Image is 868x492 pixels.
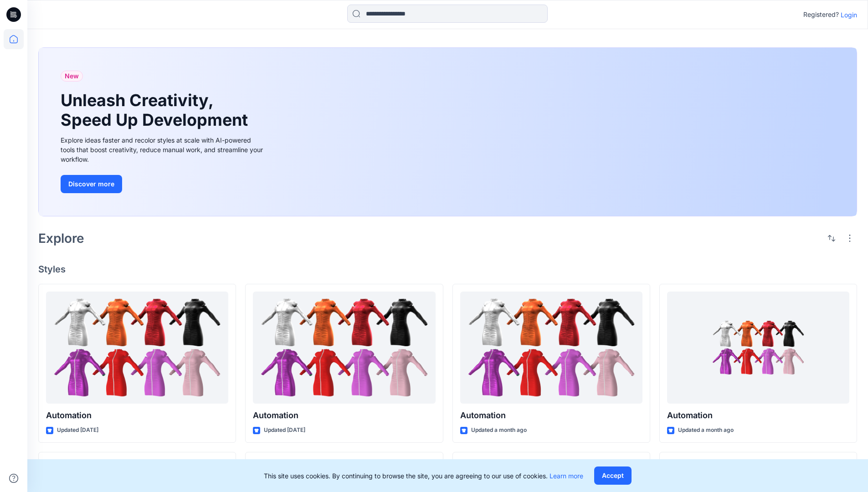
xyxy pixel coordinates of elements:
[65,71,79,82] span: New
[61,91,252,130] h1: Unleash Creativity, Speed Up Development
[46,292,228,404] a: Automation
[550,472,583,480] a: Learn more
[594,466,632,485] button: Accept
[46,409,228,422] p: Automation
[38,231,84,246] h2: Explore
[61,135,266,164] div: Explore ideas faster and recolor styles at scale with AI-powered tools that boost creativity, red...
[460,292,642,404] a: Automation
[264,471,583,481] p: This site uses cookies. By continuing to browse the site, you are agreeing to our use of cookies.
[841,10,857,20] p: Login
[803,9,839,20] p: Registered?
[460,409,642,422] p: Automation
[253,409,435,422] p: Automation
[61,175,266,193] a: Discover more
[61,175,122,193] button: Discover more
[667,292,849,404] a: Automation
[667,409,849,422] p: Automation
[57,425,98,435] p: Updated [DATE]
[678,425,734,435] p: Updated a month ago
[264,425,305,435] p: Updated [DATE]
[253,292,435,404] a: Automation
[38,264,857,275] h4: Styles
[471,425,527,435] p: Updated a month ago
